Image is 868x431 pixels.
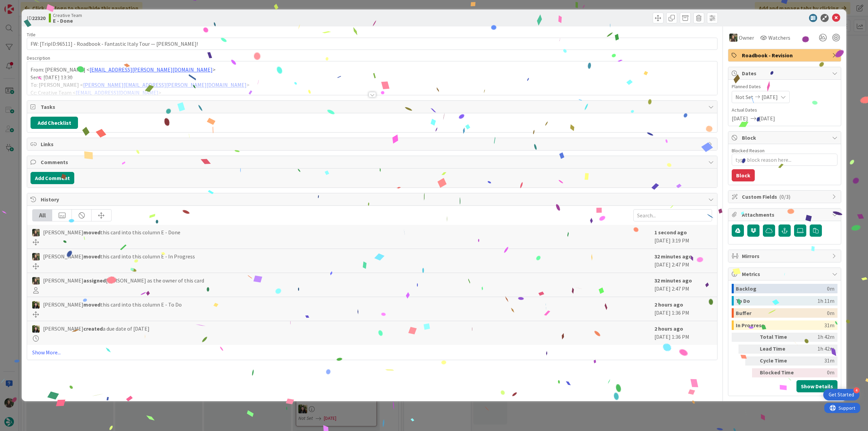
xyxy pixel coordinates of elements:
[736,308,827,318] div: Buffer
[83,229,100,236] b: moved
[53,18,82,23] b: E - Done
[739,34,754,42] span: Owner
[31,74,714,81] p: Sent: [DATE] 13:30
[732,106,837,114] span: Actual Dates
[760,345,797,354] div: Lead Time
[729,34,737,42] img: IG
[732,169,755,181] button: Block
[827,308,834,318] div: 0m
[742,252,829,260] span: Mirrors
[654,277,692,284] b: 32 minutes ago
[27,14,45,22] span: ID
[41,158,705,166] span: Comments
[43,276,204,285] span: [PERSON_NAME] [PERSON_NAME] as the owner of this card
[768,34,790,42] span: Watchers
[633,209,712,221] input: Search...
[41,103,705,111] span: Tasks
[736,284,827,293] div: Backlog
[732,114,748,122] span: [DATE]
[800,356,834,366] div: 31m
[760,356,797,366] div: Cycle Time
[654,325,683,332] b: 2 hours ago
[742,134,829,142] span: Block
[53,13,82,18] span: Creative Team
[732,148,765,154] label: Blocked Reason
[654,228,712,245] div: [DATE] 3:19 PM
[800,368,834,377] div: 0m
[742,69,829,77] span: Dates
[654,252,712,269] div: [DATE] 2:47 PM
[32,277,40,285] img: IG
[759,114,775,122] span: [DATE]
[32,253,40,260] img: IG
[823,389,860,400] div: Open Get Started checklist, remaining modules: 4
[90,66,213,73] a: [EMAIL_ADDRESS][PERSON_NAME][DOMAIN_NAME]
[654,229,687,236] b: 1 second ago
[800,345,834,354] div: 1h 42m
[762,93,778,101] span: [DATE]
[32,229,40,236] img: IG
[32,348,712,356] a: Show More...
[853,387,860,393] div: 4
[742,51,829,59] span: Roadbook - Revision
[732,83,837,90] span: Planned Dates
[735,93,753,101] span: Not Set
[817,296,834,306] div: 1h 11m
[31,172,74,184] button: Add Comment
[32,325,40,333] img: BC
[760,368,797,377] div: Blocked Time
[43,228,180,236] span: [PERSON_NAME] this card into this column E - Done
[33,210,52,221] div: All
[736,320,824,330] div: In Progress
[736,296,817,306] div: To Do
[32,15,45,21] b: 22320
[779,193,790,200] span: ( 0/3 )
[43,325,150,333] span: [PERSON_NAME] a due date of [DATE]
[654,276,712,293] div: [DATE] 2:47 PM
[14,1,31,9] span: Support
[654,301,683,308] b: 2 hours ago
[654,253,692,260] b: 32 minutes ago
[796,380,837,392] button: Show Details
[742,270,829,278] span: Metrics
[41,195,705,203] span: History
[824,320,834,330] div: 31m
[32,301,40,309] img: BC
[742,193,829,201] span: Custom Fields
[43,252,195,260] span: [PERSON_NAME] this card into this column E - In Progress
[83,301,100,308] b: moved
[654,300,712,317] div: [DATE] 1:36 PM
[800,333,834,342] div: 1h 42m
[27,38,717,50] input: type card name here...
[83,325,103,332] b: created
[654,325,712,341] div: [DATE] 1:36 PM
[83,277,106,284] b: assigned
[41,140,705,148] span: Links
[31,66,714,74] p: From: [PERSON_NAME] < >
[829,391,854,398] div: Get Started
[43,300,182,309] span: [PERSON_NAME] this card into this column E - To Do
[31,117,78,129] button: Add Checklist
[760,333,797,342] div: Total Time
[27,55,50,61] span: Description
[742,211,829,219] span: Attachments
[83,253,100,260] b: moved
[827,284,834,293] div: 0m
[27,32,36,38] label: Title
